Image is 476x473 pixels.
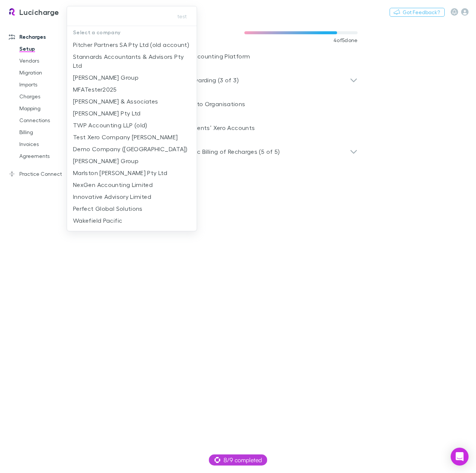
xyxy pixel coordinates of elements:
[73,180,153,189] p: NexGen Accounting Limited
[73,121,147,130] p: TWP Accounting LLP (old)
[73,204,143,213] p: Perfect Global Solutions
[73,145,188,153] p: Demo Company ([GEOGRAPHIC_DATA])
[73,156,139,165] p: [PERSON_NAME] Group
[73,52,191,70] p: Stannards Accountants & Advisors Pty Ltd
[73,216,122,225] p: Wakefield Pacific
[451,448,469,466] div: Open Intercom Messenger
[170,12,194,21] button: test
[73,97,158,106] p: [PERSON_NAME] & Associates
[73,192,151,201] p: Innovative Advisory Limited
[73,133,178,142] p: Test Xero Company [PERSON_NAME]
[73,40,189,49] p: Pitcher Partners SA Pty Ltd (old account)
[177,12,187,21] span: test
[73,73,139,82] p: [PERSON_NAME] Group
[73,168,167,177] p: Marlston [PERSON_NAME] Pty Ltd
[73,109,141,118] p: [PERSON_NAME] Pty Ltd
[73,85,117,94] p: MFATester2025
[67,26,197,39] p: Select a company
